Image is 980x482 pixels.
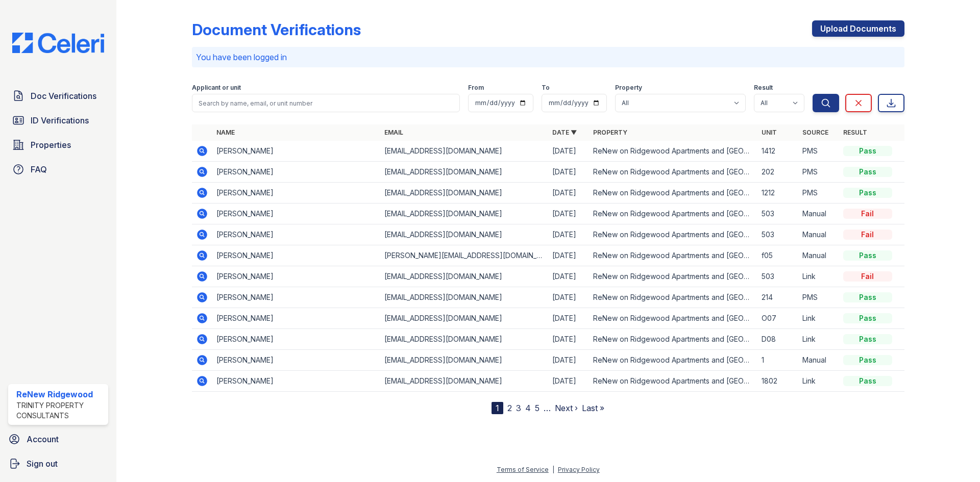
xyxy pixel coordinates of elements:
td: O07 [757,308,798,329]
a: Unit [762,129,777,136]
td: [PERSON_NAME] [212,183,380,204]
td: [DATE] [548,266,589,287]
td: ReNew on Ridgewood Apartments and [GEOGRAPHIC_DATA] [589,183,757,204]
td: [DATE] [548,245,589,266]
td: Manual [798,204,839,224]
a: Sign out [4,453,112,474]
div: Pass [843,188,892,198]
td: 503 [757,224,798,245]
a: Account [4,429,112,449]
a: Source [802,129,828,136]
td: [PERSON_NAME] [212,224,380,245]
td: [EMAIL_ADDRESS][DOMAIN_NAME] [380,350,548,371]
span: ID Verifications [31,114,89,126]
td: [PERSON_NAME] [212,245,380,266]
span: Sign out [27,458,58,470]
a: Privacy Policy [558,466,600,473]
td: PMS [798,162,839,183]
span: Properties [31,139,71,151]
a: Name [216,129,235,136]
span: Account [27,433,59,445]
td: [EMAIL_ADDRESS][DOMAIN_NAME] [380,224,548,245]
td: [DATE] [548,308,589,329]
td: [DATE] [548,162,589,183]
td: [EMAIL_ADDRESS][DOMAIN_NAME] [380,287,548,308]
td: [DATE] [548,350,589,371]
div: Fail [843,209,892,219]
td: [DATE] [548,287,589,308]
td: 1 [757,350,798,371]
label: Property [615,84,642,92]
td: [PERSON_NAME] [212,308,380,329]
td: [DATE] [548,183,589,204]
td: Link [798,308,839,329]
td: ReNew on Ridgewood Apartments and [GEOGRAPHIC_DATA] [589,266,757,287]
td: ReNew on Ridgewood Apartments and [GEOGRAPHIC_DATA] [589,371,757,392]
span: … [544,402,551,414]
input: Search by name, email, or unit number [192,94,460,112]
td: PMS [798,183,839,204]
div: | [552,466,554,473]
td: 1212 [757,183,798,204]
td: [DATE] [548,371,589,392]
td: [EMAIL_ADDRESS][DOMAIN_NAME] [380,141,548,162]
div: Trinity Property Consultants [16,400,104,421]
td: Link [798,266,839,287]
td: D08 [757,329,798,350]
div: 1 [492,402,503,414]
div: Pass [843,355,892,365]
label: Result [754,84,773,92]
td: Manual [798,245,839,266]
td: ReNew on Ridgewood Apartments and [GEOGRAPHIC_DATA] [589,141,757,162]
a: ID Verifications [8,110,108,131]
a: Doc Verifications [8,86,108,106]
div: Pass [843,376,892,386]
td: PMS [798,141,839,162]
td: [PERSON_NAME] [212,204,380,224]
td: 503 [757,266,798,287]
td: [PERSON_NAME] [212,141,380,162]
td: [DATE] [548,329,589,350]
td: [EMAIL_ADDRESS][DOMAIN_NAME] [380,183,548,204]
td: PMS [798,287,839,308]
td: [EMAIL_ADDRESS][DOMAIN_NAME] [380,266,548,287]
a: 5 [535,403,540,413]
td: 214 [757,287,798,308]
td: [DATE] [548,224,589,245]
img: CE_Logo_Blue-a8612792a0a2168367f1c8372b55b34899dd931a85d93a1a3d3e32e68fde9ad4.png [4,33,112,53]
td: ReNew on Ridgewood Apartments and [GEOGRAPHIC_DATA] [589,204,757,224]
td: 1412 [757,141,798,162]
div: ReNew Ridgewood [16,388,104,400]
td: Link [798,371,839,392]
td: [EMAIL_ADDRESS][DOMAIN_NAME] [380,204,548,224]
td: [EMAIL_ADDRESS][DOMAIN_NAME] [380,329,548,350]
td: [DATE] [548,204,589,224]
a: Next › [555,403,578,413]
span: Doc Verifications [31,90,96,102]
a: Properties [8,135,108,155]
td: ReNew on Ridgewood Apartments and [GEOGRAPHIC_DATA] [589,287,757,308]
a: Terms of Service [497,466,549,473]
div: Document Verifications [192,20,361,39]
td: ReNew on Ridgewood Apartments and [GEOGRAPHIC_DATA] [589,350,757,371]
td: Link [798,329,839,350]
div: Fail [843,271,892,282]
td: f05 [757,245,798,266]
td: ReNew on Ridgewood Apartments and [GEOGRAPHIC_DATA] [589,224,757,245]
td: Manual [798,224,839,245]
div: Pass [843,334,892,344]
div: Pass [843,146,892,156]
td: [PERSON_NAME] [212,266,380,287]
td: ReNew on Ridgewood Apartments and [GEOGRAPHIC_DATA] [589,162,757,183]
label: From [468,84,484,92]
div: Pass [843,292,892,302]
label: To [542,84,550,92]
div: Fail [843,230,892,240]
a: 2 [507,403,512,413]
a: Email [384,129,403,136]
div: Pass [843,313,892,323]
td: [EMAIL_ADDRESS][DOMAIN_NAME] [380,162,548,183]
p: You have been logged in [196,51,900,63]
td: [PERSON_NAME] [212,329,380,350]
